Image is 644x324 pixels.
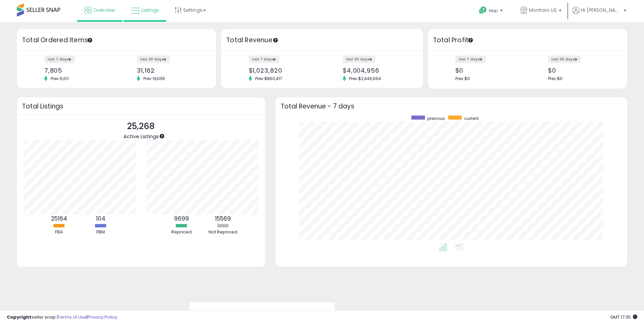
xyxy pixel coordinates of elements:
[215,215,231,223] b: 15569
[44,67,112,74] div: 7,805
[548,76,563,81] span: Prev: $0
[80,229,121,235] div: FBM
[479,6,487,15] i: Get Help
[464,116,479,121] span: current
[455,76,470,81] span: Prev: $0
[489,8,498,14] span: Help
[203,229,243,235] div: Not Repriced
[468,37,474,43] div: Tooltip anchor
[87,37,93,43] div: Tooltip anchor
[161,229,202,235] div: Repriced
[433,35,622,45] h3: Total Profit
[474,1,509,22] a: Help
[455,55,486,63] label: last 7 days
[548,67,615,74] div: $0
[137,55,170,63] label: last 30 days
[47,76,72,81] span: Prev: 6,611
[346,76,384,81] span: Prev: $2,446,664
[581,7,622,14] span: Hi [PERSON_NAME]
[39,229,79,235] div: FBA
[44,55,75,63] label: last 7 days
[529,7,557,14] span: Montaro US
[249,67,317,74] div: $1,023,820
[343,67,411,74] div: $4,004,956
[252,76,286,81] span: Prev: $860,417
[141,7,159,14] span: Listings
[281,104,622,109] h3: Total Revenue - 7 days
[22,104,260,109] h3: Total Listings
[272,37,279,43] div: Tooltip anchor
[249,55,279,63] label: last 7 days
[455,67,523,74] div: $0
[159,133,165,139] div: Tooltip anchor
[343,55,376,63] label: last 30 days
[174,215,189,223] b: 9699
[137,67,204,74] div: 31,162
[123,133,159,140] span: Active Listings
[96,215,105,223] b: 104
[51,215,67,223] b: 25164
[427,116,445,121] span: previous
[140,76,169,81] span: Prev: 19,695
[93,7,115,14] span: Overview
[123,120,159,133] p: 25,268
[548,55,581,63] label: last 30 days
[22,35,211,45] h3: Total Ordered Items
[572,7,626,22] a: Hi [PERSON_NAME]
[226,35,418,45] h3: Total Revenue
